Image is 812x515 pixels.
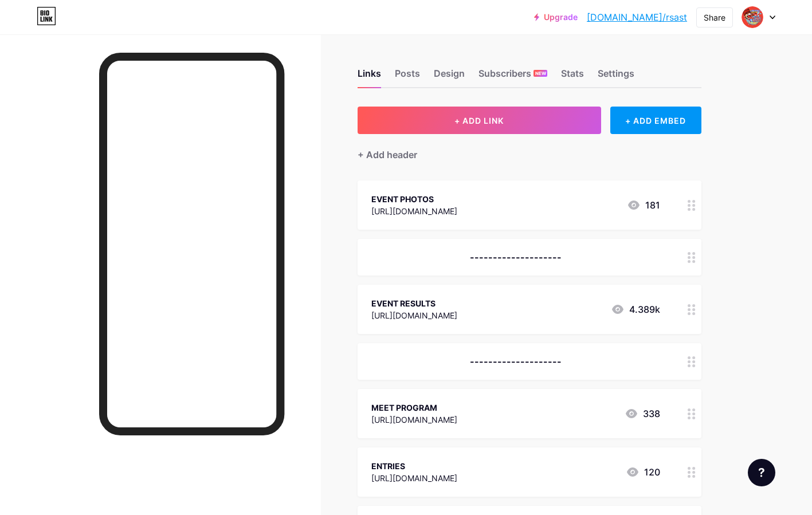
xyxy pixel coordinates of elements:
span: NEW [535,70,546,77]
div: -------------------- [371,355,660,368]
div: [URL][DOMAIN_NAME] [371,205,457,217]
a: Upgrade [534,13,578,22]
div: + Add header [358,148,417,162]
div: -------------------- [371,250,660,264]
div: MEET PROGRAM [371,402,457,414]
div: Stats [561,66,584,87]
div: Share [704,11,725,23]
img: rsast [742,6,763,28]
div: Posts [395,66,420,87]
div: [URL][DOMAIN_NAME] [371,309,457,321]
div: EVENT PHOTOS [371,193,457,205]
div: [URL][DOMAIN_NAME] [371,472,457,484]
div: 338 [625,407,660,420]
div: + ADD EMBED [610,107,701,134]
div: 120 [626,465,660,479]
div: [URL][DOMAIN_NAME] [371,414,457,426]
button: + ADD LINK [358,107,601,134]
div: Design [434,66,465,87]
div: EVENT RESULTS [371,297,457,309]
div: Subscribers [478,66,547,87]
div: 181 [627,198,660,212]
div: Settings [598,66,634,87]
span: + ADD LINK [454,116,504,125]
div: Links [358,66,381,87]
a: [DOMAIN_NAME]/rsast [587,10,687,24]
div: 4.389k [611,302,660,316]
div: ENTRIES [371,460,457,472]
